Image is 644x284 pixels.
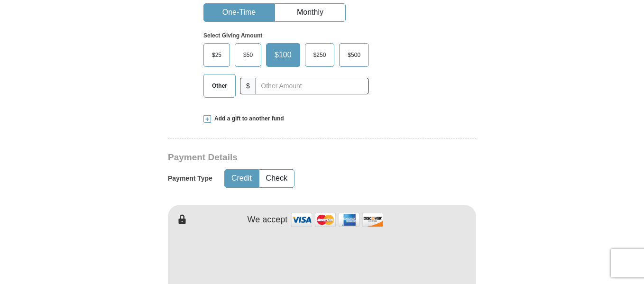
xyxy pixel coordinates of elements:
button: Check [259,170,294,187]
img: credit cards accepted [290,210,385,230]
strong: Select Giving Amount [203,32,262,39]
span: $25 [207,48,226,62]
h4: We accept [248,215,288,225]
button: One-Time [204,4,274,21]
h5: Payment Type [168,174,212,183]
span: Add a gift to another fund [211,115,284,123]
span: $50 [239,48,258,62]
button: Credit [225,170,258,187]
span: $ [240,78,256,94]
h3: Payment Details [168,152,410,163]
span: $250 [309,48,331,62]
input: Other Amount [256,78,369,94]
span: $500 [343,48,365,62]
span: $100 [270,48,296,62]
span: Other [207,79,232,93]
button: Monthly [275,4,345,21]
